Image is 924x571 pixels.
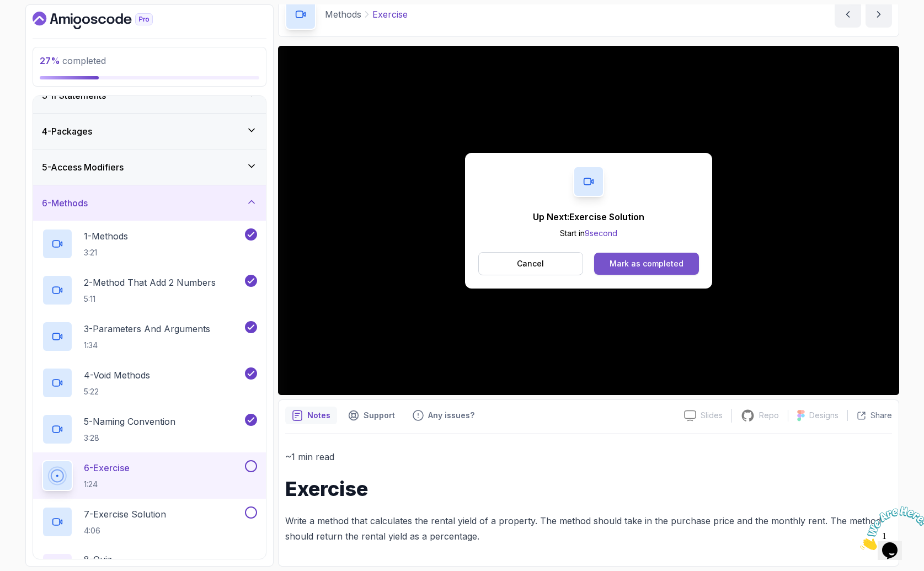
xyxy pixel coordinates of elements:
p: Notes [307,410,330,421]
p: 4:06 [84,525,166,536]
iframe: 6 - Exercise [278,46,899,395]
p: Start in [533,228,644,239]
span: 27 % [40,55,60,66]
button: Support button [341,407,402,424]
button: Cancel [478,252,584,275]
button: 6-Exercise1:24 [42,460,257,491]
button: 2-Method That Add 2 Numbers5:11 [42,275,257,306]
p: 3:28 [84,433,175,444]
p: Up Next: Exercise Solution [533,210,644,223]
p: Cancel [517,258,544,269]
p: 6 - Exercise [84,461,130,474]
h3: 5 - Access Modifiers [42,161,124,174]
p: 7 - Exercise Solution [84,508,166,521]
span: 9 second [585,228,617,238]
button: previous content [835,1,861,28]
h3: 4 - Packages [42,125,92,138]
p: Exercise [372,8,408,21]
p: 3 - Parameters And Arguments [84,322,210,335]
p: 5:11 [84,293,216,305]
p: ~1 min read [285,449,892,465]
span: 1 [4,4,9,14]
button: next content [866,1,892,28]
button: 4-Packages [33,114,266,149]
span: completed [40,55,106,66]
button: 5-Access Modifiers [33,150,266,185]
button: Share [847,410,892,421]
p: 4 - Void Methods [84,369,150,382]
button: 3-Parameters And Arguments1:34 [42,321,257,352]
a: Dashboard [33,12,178,29]
p: Any issues? [428,410,474,421]
button: 7-Exercise Solution4:06 [42,506,257,537]
button: 4-Void Methods5:22 [42,367,257,398]
p: 8 - Quiz [84,553,112,566]
button: 1-Methods3:21 [42,228,257,259]
p: 3:21 [84,247,128,258]
p: 1:24 [84,479,130,490]
p: Support [364,410,395,421]
h1: Exercise [285,478,892,500]
p: 5 - Naming Convention [84,415,175,428]
button: Mark as completed [594,253,698,275]
div: Mark as completed [610,258,683,269]
p: 1:34 [84,340,210,351]
button: 5-Naming Convention3:28 [42,414,257,445]
button: notes button [285,407,337,424]
p: Slides [701,410,723,421]
p: 2 - Method That Add 2 Numbers [84,276,216,289]
p: 5:22 [84,386,150,397]
button: Feedback button [406,407,481,424]
p: Repo [759,410,779,421]
p: Share [870,410,892,421]
p: Designs [809,410,838,421]
p: Methods [325,8,361,21]
p: Write a method that calculates the rental yield of a property. The method should take in the purc... [285,513,892,544]
p: 1 - Methods [84,230,128,243]
iframe: chat widget [856,502,924,554]
button: 6-Methods [33,185,266,221]
img: Chat attention grabber [4,4,73,48]
h3: 6 - Methods [42,196,88,210]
